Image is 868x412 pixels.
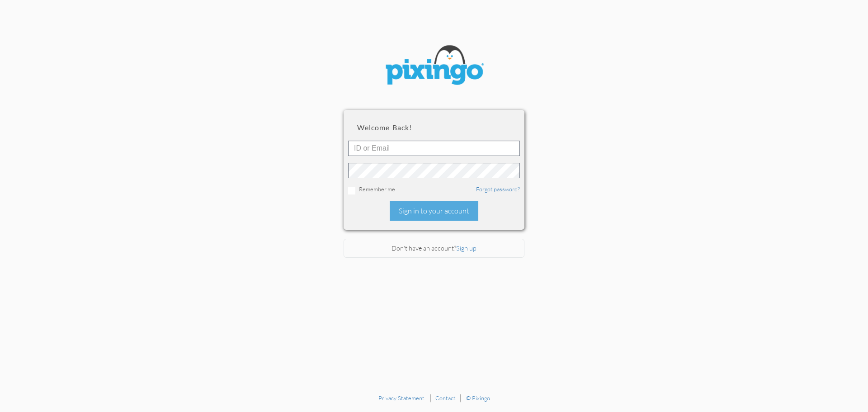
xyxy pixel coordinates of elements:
input: ID or Email [348,141,520,156]
img: pixingo logo [380,41,488,92]
div: Sign in to your account [390,201,478,221]
div: Don't have an account? [344,239,524,258]
a: Contact [435,394,456,402]
a: © Pixingo [466,394,490,402]
div: Remember me [348,185,520,194]
a: Sign up [456,244,476,252]
a: Forgot password? [476,185,520,193]
a: Privacy Statement [378,394,425,402]
h2: Welcome back! [357,123,511,132]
